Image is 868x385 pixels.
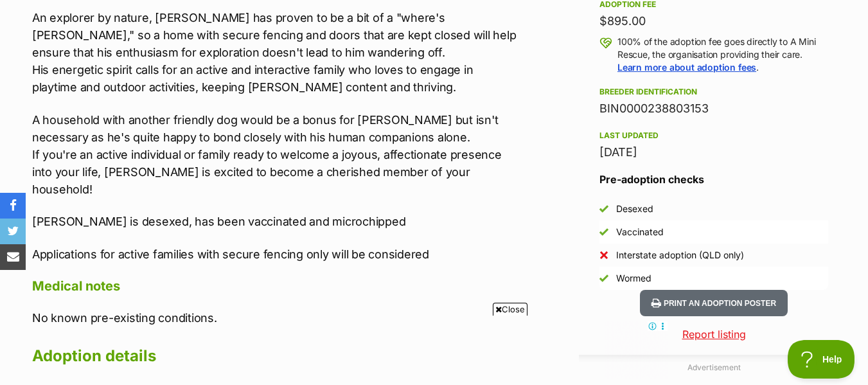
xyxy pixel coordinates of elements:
img: Yes [599,228,608,237]
h2: Adoption details [32,342,517,370]
p: An explorer by nature, [PERSON_NAME] has proven to be a bit of a "where's [PERSON_NAME]," so a ho... [32,9,517,96]
p: [PERSON_NAME] is desexed, has been vaccinated and microchipped [32,213,517,230]
div: Wormed [616,272,651,285]
div: BIN0000238803153 [599,100,828,118]
span: Close [493,303,527,316]
div: [DATE] [599,143,828,161]
div: Vaccinated [616,226,664,238]
p: Applications for active families with secure fencing only will be considered [32,246,517,263]
div: Desexed [616,202,653,215]
iframe: Help Scout Beacon - Open [788,340,855,379]
div: Breeder identification [599,87,828,97]
div: $895.00 [599,12,828,30]
div: Interstate adoption (QLD only) [616,249,744,262]
h4: Medical notes [32,278,517,294]
iframe: Advertisement [200,321,668,379]
p: A household with another friendly dog would be a bonus for [PERSON_NAME] but isn't necessary as h... [32,111,517,198]
button: Print an adoption poster [640,290,788,316]
img: Yes [599,204,608,213]
a: Report listing [579,327,849,342]
div: Last updated [599,130,828,141]
h3: Pre-adoption checks [599,172,828,187]
img: No [599,251,608,260]
a: Learn more about adoption fees [617,62,756,73]
p: 100% of the adoption fee goes directly to A Mini Rescue, the organisation providing their care. . [617,35,828,74]
p: No known pre-existing conditions. [32,309,517,327]
img: Yes [599,274,608,283]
